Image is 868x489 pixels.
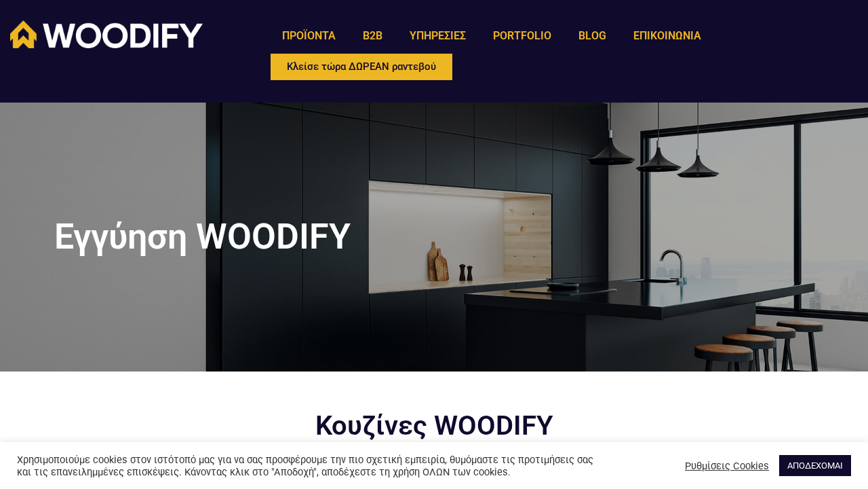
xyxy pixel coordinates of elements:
div: Χρησιμοποιούμε cookies στον ιστότοπό μας για να σας προσφέρουμε την πιο σχετική εμπειρία, θυμόμασ... [17,454,601,478]
a: BLOG [565,20,620,52]
h2: Κουζίνες WOODIFY [54,412,814,439]
nav: Menu [269,20,715,52]
h1: Εγγύηση WOODIFY [54,219,814,255]
a: B2B [349,20,396,52]
a: Κλείσε τώρα ΔΩΡΕΑΝ ραντεβού [269,52,454,82]
a: Ρυθμίσεις Cookies [685,460,769,472]
span: Κλείσε τώρα ΔΩΡΕΑΝ ραντεβού [287,62,436,72]
a: PORTFOLIO [479,20,565,52]
a: ΕΠΙΚΟΙΝΩΝΙΑ [620,20,715,52]
a: ΥΠΗΡΕΣΙΕΣ [396,20,479,52]
a: ΑΠΟΔΕΧΟΜΑΙ [779,455,851,476]
a: ΠΡΟΪΟΝΤΑ [269,20,349,52]
img: Woodify [10,20,203,48]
